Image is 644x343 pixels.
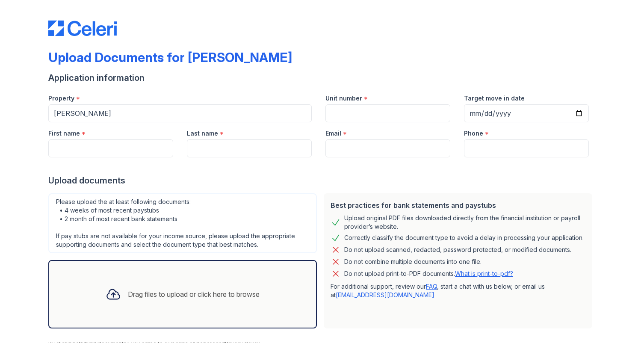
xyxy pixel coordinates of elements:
[48,50,292,65] div: Upload Documents for [PERSON_NAME]
[187,129,218,138] label: Last name
[325,94,362,103] label: Unit number
[128,289,260,299] div: Drag files to upload or click here to browse
[344,245,571,255] div: Do not upload scanned, redacted, password protected, or modified documents.
[48,129,80,138] label: First name
[464,129,483,138] label: Phone
[48,193,317,253] div: Please upload the at least following documents: • 4 weeks of most recent paystubs • 2 month of mo...
[48,94,74,103] label: Property
[344,269,513,278] p: Do not upload print-to-PDF documents.
[48,21,117,36] img: CE_Logo_Blue-a8612792a0a2168367f1c8372b55b34899dd931a85d93a1a3d3e32e68fde9ad4.png
[455,270,513,277] a: What is print-to-pdf?
[426,283,437,290] a: FAQ
[325,129,341,138] label: Email
[464,94,525,103] label: Target move in date
[344,233,584,243] div: Correctly classify the document type to avoid a delay in processing your application.
[344,214,585,231] div: Upload original PDF files downloaded directly from the financial institution or payroll provider’...
[331,200,585,210] div: Best practices for bank statements and paystubs
[48,174,596,186] div: Upload documents
[331,282,585,299] p: For additional support, review our , start a chat with us below, or email us at
[344,257,482,267] div: Do not combine multiple documents into one file.
[336,291,434,299] a: [EMAIL_ADDRESS][DOMAIN_NAME]
[48,72,596,84] div: Application information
